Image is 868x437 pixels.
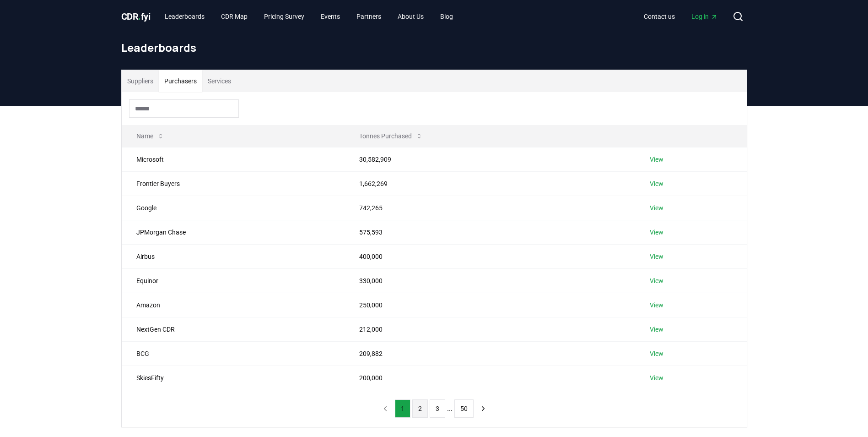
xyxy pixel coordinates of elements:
[390,8,431,25] a: About Us
[345,171,635,196] td: 1,662,269
[650,155,663,164] a: View
[636,8,682,25] a: Contact us
[122,70,159,92] button: Suppliers
[122,268,345,293] td: Equinor
[650,252,663,261] a: View
[122,293,345,317] td: Amazon
[684,8,725,25] a: Log in
[157,8,212,25] a: Leaderboards
[650,300,663,310] a: View
[345,244,635,268] td: 400,000
[159,70,202,92] button: Purchasers
[345,196,635,220] td: 742,265
[412,399,428,418] button: 2
[433,8,460,25] a: Blog
[257,8,312,25] a: Pricing Survey
[345,147,635,171] td: 30,582,909
[122,366,345,390] td: SkiesFifty
[313,8,347,25] a: Events
[447,403,453,414] li: ...
[214,8,255,25] a: CDR Map
[129,127,172,145] button: Name
[345,366,635,390] td: 200,000
[349,8,388,25] a: Partners
[121,10,151,23] a: CDR.fyi
[650,325,663,334] a: View
[395,399,410,418] button: 1
[138,11,141,22] span: .
[122,196,345,220] td: Google
[345,317,635,341] td: 212,000
[650,179,663,188] a: View
[122,341,345,366] td: BCG
[430,399,445,418] button: 3
[345,220,635,244] td: 575,593
[122,317,345,341] td: NextGen CDR
[650,228,663,237] a: View
[345,268,635,293] td: 330,000
[122,147,345,171] td: Microsoft
[650,276,663,285] a: View
[691,12,718,21] span: Log in
[122,220,345,244] td: JPMorgan Chase
[475,399,491,418] button: next page
[121,40,747,55] h1: Leaderboards
[122,244,345,268] td: Airbus
[454,399,474,418] button: 50
[352,127,430,145] button: Tonnes Purchased
[650,373,663,382] a: View
[202,70,237,92] button: Services
[636,8,725,25] nav: Main
[345,293,635,317] td: 250,000
[157,8,460,25] nav: Main
[121,11,151,22] span: CDR fyi
[122,171,345,196] td: Frontier Buyers
[650,349,663,358] a: View
[650,203,663,213] a: View
[345,341,635,366] td: 209,882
